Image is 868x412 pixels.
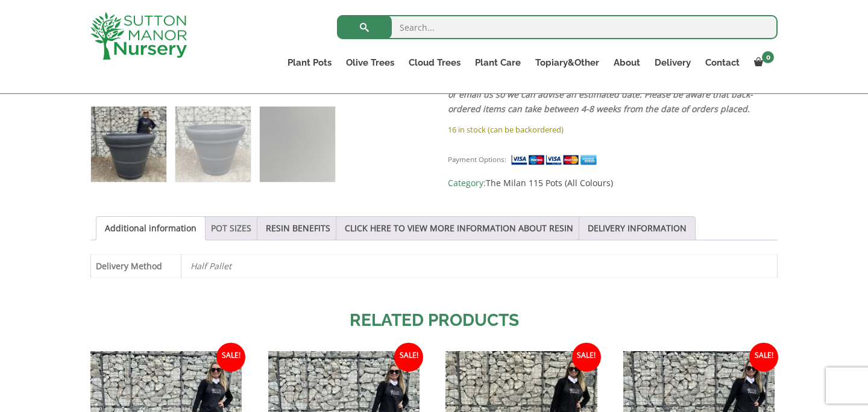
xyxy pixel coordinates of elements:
[606,54,647,71] a: About
[528,54,606,71] a: Topiary&Other
[105,217,197,240] a: Additional information
[345,217,573,240] a: CLICK HERE TO VIEW MORE INFORMATION ABOUT RESIN
[572,343,601,372] span: Sale!
[266,217,330,240] a: RESIN BENEFITS
[90,308,778,333] h2: Related products
[762,51,774,63] span: 0
[91,107,166,182] img: The Milan Pot 115 Colour Charcoal
[260,107,335,182] img: The Milan Pot 115 Colour Charcoal - Image 3
[468,54,528,71] a: Plant Care
[588,217,687,240] a: DELIVERY INFORMATION
[280,54,339,71] a: Plant Pots
[747,54,778,71] a: 0
[749,343,778,372] span: Sale!
[698,54,747,71] a: Contact
[216,343,245,372] span: Sale!
[448,74,770,114] em: When stock shows “available on back-order or can be backordered” , please call or email us so we ...
[91,254,181,277] th: Delivery Method
[486,177,613,189] a: The Milan 115 Pots (All Colours)
[175,107,251,182] img: The Milan Pot 115 Colour Charcoal - Image 2
[339,54,401,71] a: Olive Trees
[511,154,601,166] img: payment supported
[448,176,778,190] span: Category:
[211,217,251,240] a: POT SIZES
[647,54,698,71] a: Delivery
[448,155,506,164] small: Payment Options:
[190,255,768,277] p: Half Pallet
[337,15,778,39] input: Search...
[90,254,778,278] table: Product Details
[90,12,187,60] img: logo
[394,343,423,372] span: Sale!
[448,122,778,137] p: 16 in stock (can be backordered)
[401,54,468,71] a: Cloud Trees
